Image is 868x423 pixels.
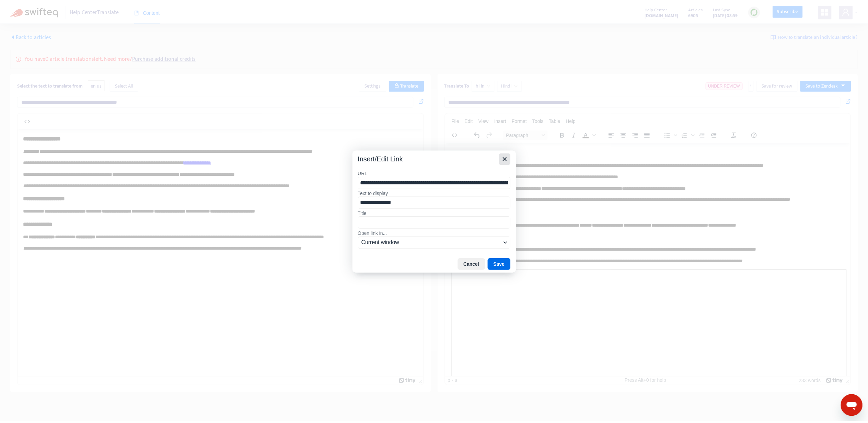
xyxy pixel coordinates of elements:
span: Current window [364,239,505,247]
label: Open link in... [361,230,514,236]
label: Text to display [361,190,514,196]
button: Cancel [461,259,489,270]
label: URL [361,170,514,176]
div: Insert/Edit Link [361,154,406,163]
body: Rich Text Area. Press ALT-0 for help. [5,5,403,353]
label: Title [361,210,514,216]
button: Open link in... [361,237,514,249]
button: Close [503,153,514,164]
body: Rich Text Area. Press ALT-0 for help. [5,5,403,354]
button: Save [491,259,514,270]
